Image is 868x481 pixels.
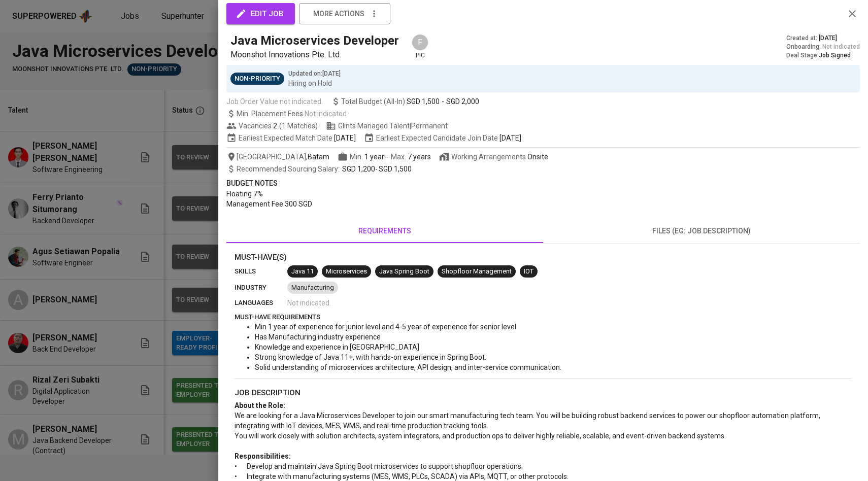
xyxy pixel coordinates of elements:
span: Earliest Expected Candidate Join Date [364,133,521,143]
span: Moonshot Innovations Pte. Ltd. [230,50,341,59]
span: Batam [308,152,329,162]
span: Max. [391,153,431,161]
span: edit job [238,7,284,20]
span: • Develop and maintain Java Spring Boot microservices to support shopfloor operations. [235,462,523,470]
div: Deal Stage : [786,51,860,60]
span: more actions [313,8,364,20]
span: files (eg: job description) [549,225,854,237]
span: Working Arrangements [439,152,548,162]
span: Has Manufacturing industry experience [255,333,381,341]
span: SGD 1,500 [379,165,412,173]
span: Shopfloor Management [438,267,516,277]
span: • Integrate with manufacturing systems (MES, WMS, PLCs, SCADA) via APIs, MQTT, or other protocols. [235,472,569,480]
span: - [386,152,389,162]
p: skills [235,266,287,277]
span: 7 years [408,153,431,161]
span: Not indicated [305,110,347,118]
span: Vacancies ( 1 Matches ) [226,121,318,131]
span: Total Budget (All-In) [331,96,479,107]
p: industry [235,283,287,293]
span: Solid understanding of microservices architecture, API design, and inter-service communication. [255,363,561,371]
span: Management Fee 300 SGD [226,200,312,208]
span: [DATE] [819,34,837,43]
span: 1 year [364,153,384,161]
span: SGD 2,000 [446,96,479,107]
span: Responsibilities: [235,452,291,460]
p: job description [235,387,852,399]
span: Min. Placement Fees [237,110,347,118]
div: Onsite [527,152,548,162]
span: Not indicated . [287,298,331,308]
p: languages [235,298,287,308]
span: Java 11 [287,267,318,277]
span: About the Role: [235,401,285,409]
button: more actions [299,3,390,24]
span: [GEOGRAPHIC_DATA] , [226,152,329,162]
span: Job Order Value not indicated. [226,96,323,107]
h5: Java Microservices Developer [230,32,399,49]
span: Strong knowledge of Java 11+, with hands-on experience in Spring Boot. [255,353,486,361]
span: Manufacturing [287,283,338,293]
span: We are looking for a Java Microservices Developer to join our smart manufacturing tech team. You ... [235,411,822,430]
span: requirements [232,225,537,237]
span: Java Spring Boot [375,267,433,277]
span: Min 1 year of experience for junior level and 4-5 year of experience for senior level [255,323,516,331]
span: [DATE] [334,133,356,143]
button: edit job [226,3,295,24]
span: - [237,164,412,174]
span: Glints Managed Talent | Permanent [326,121,448,131]
span: [DATE] [499,133,521,143]
span: SGD 1,500 [407,96,440,107]
span: Knowledge and experience in [GEOGRAPHIC_DATA] [255,343,419,351]
span: Microservices [322,267,371,277]
span: IOT [520,267,538,277]
span: 2 [272,121,277,131]
p: Budget Notes [226,178,860,189]
p: Must-Have(s) [235,252,852,263]
span: - [442,96,444,107]
p: Updated on : [DATE] [288,69,341,78]
span: Not indicated [822,43,860,51]
div: Created at : [786,34,860,43]
span: SGD 1,200 [342,165,375,173]
span: Earliest Expected Match Date [226,133,356,143]
div: Onboarding : [786,43,860,51]
p: must-have requirements [235,312,852,322]
span: Non-Priority [230,74,284,84]
div: pic [411,33,429,60]
span: You will work closely with solution architects, system integrators, and production ops to deliver... [235,432,726,440]
p: Hiring on Hold [288,78,341,88]
span: Min. [350,153,384,161]
span: Job Signed [819,52,851,59]
div: F [411,33,429,51]
span: Floating 7% [226,190,263,198]
span: Recommended Sourcing Salary : [237,165,341,173]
